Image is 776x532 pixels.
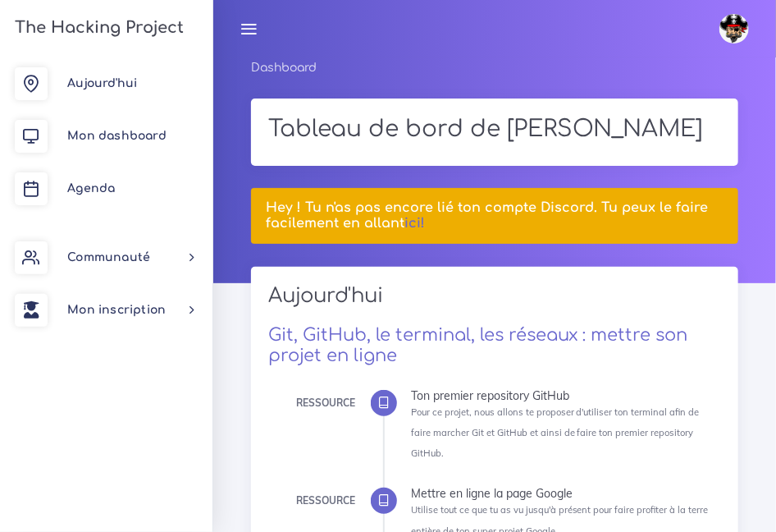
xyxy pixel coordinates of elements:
[411,406,700,459] small: Pour ce projet, nous allons te proposer d'utiliser ton terminal afin de faire marcher Git et GitH...
[719,14,749,44] img: avatar
[411,390,709,401] div: Ton premier repository GitHub
[268,325,688,365] a: Git, GitHub, le terminal, les réseaux : mettre son projet en ligne
[10,19,184,37] h3: The Hacking Project
[67,130,167,142] span: Mon dashboard
[67,77,137,89] span: Aujourd'hui
[67,304,166,316] span: Mon inscription
[266,200,723,232] h5: Hey ! Tu n'as pas encore lié ton compte Discord. Tu peux le faire facilement en allant
[268,284,721,319] h2: Aujourd'hui
[411,488,709,499] div: Mettre en ligne la page Google
[404,216,425,231] a: ici!
[67,251,150,264] span: Communauté
[296,492,355,510] div: Ressource
[251,62,317,74] a: Dashboard
[712,5,761,53] a: avatar
[268,116,721,144] h1: Tableau de bord de [PERSON_NAME]
[67,182,115,195] span: Agenda
[296,394,355,412] div: Ressource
